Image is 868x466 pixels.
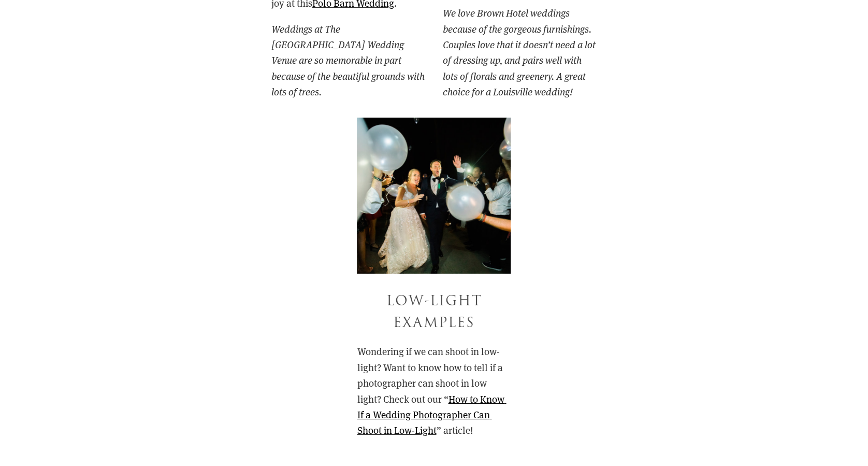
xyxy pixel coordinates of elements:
[357,118,511,274] img: Low light wedding photo examples
[386,291,487,333] a: Low-Light Examples
[271,22,427,98] em: Weddings at The [GEOGRAPHIC_DATA] Wedding Venue are so memorable in part because of the beautiful...
[443,6,598,98] em: We love Brown Hotel weddings because of the gorgeous furnishings. Couples love that it doesn’t ne...
[357,392,506,437] a: How to Know If a Wedding Photographer Can Shoot in Low-Light
[357,344,511,438] p: Wondering if we can shoot in low-light? Want to know how to tell if a photographer can shoot in l...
